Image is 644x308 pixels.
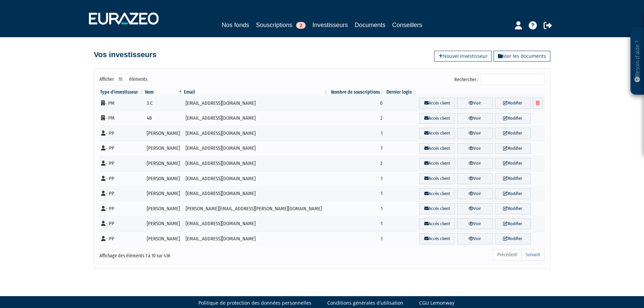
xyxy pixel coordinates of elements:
a: Modifier [495,218,531,230]
a: Voir [457,143,493,154]
td: 2 [329,111,385,126]
th: Email : activer pour trier la colonne par ordre croissant [183,89,329,96]
th: Nom : activer pour trier la colonne par ordre d&eacute;croissant [144,89,184,96]
th: Dernier login : activer pour trier la colonne par ordre croissant [385,89,417,96]
a: Voir [457,98,493,109]
img: 1732889491-logotype_eurazeo_blanc_rvb.png [89,13,159,25]
p: Besoin d'aide ? [634,31,641,92]
span: 2 [296,22,306,29]
td: 1 [329,186,385,202]
a: Accès client [419,233,455,244]
a: Suivant [521,249,545,261]
a: Voir [457,218,493,230]
a: Modifier [495,233,531,244]
a: Investisseurs [312,20,348,31]
td: - PP [99,201,144,216]
td: [PERSON_NAME] [144,126,184,141]
a: Accès client [419,158,455,169]
a: Modifier [495,203,531,214]
a: Accès client [419,128,455,139]
td: [PERSON_NAME] [144,141,184,156]
td: [EMAIL_ADDRESS][DOMAIN_NAME] [183,231,329,246]
a: CGU Lemonway [419,300,454,306]
h4: Vos investisseurs [94,51,157,59]
td: [EMAIL_ADDRESS][DOMAIN_NAME] [183,126,329,141]
td: 1 [329,126,385,141]
td: [PERSON_NAME] [144,186,184,202]
td: 2 [329,156,385,171]
a: Voir les documents [494,51,550,62]
a: Accès client [419,113,455,124]
td: 1 [329,201,385,216]
td: 1 [329,216,385,232]
a: Documents [355,20,385,30]
th: Type d'investisseur : activer pour trier la colonne par ordre croissant [99,89,144,96]
a: Accès client [419,203,455,214]
a: Accès client [419,143,455,154]
a: Modifier [495,173,531,184]
td: [PERSON_NAME] [144,216,184,232]
a: Modifier [495,113,531,124]
a: Voir [457,158,493,169]
td: - PP [99,186,144,202]
th: Nombre de souscriptions : activer pour trier la colonne par ordre croissant [329,89,385,96]
td: [EMAIL_ADDRESS][DOMAIN_NAME] [183,141,329,156]
a: Souscriptions2 [256,20,306,30]
th: &nbsp; [417,89,545,96]
td: [PERSON_NAME] [144,171,184,186]
td: 3.C [144,96,184,111]
a: Accès client [419,173,455,184]
a: Voir [457,173,493,184]
td: - PM [99,96,144,111]
td: 1 [329,141,385,156]
a: Accès client [419,218,455,230]
a: Modifier [495,188,531,199]
td: [EMAIL_ADDRESS][DOMAIN_NAME] [183,96,329,111]
td: - PP [99,216,144,232]
td: [EMAIL_ADDRESS][DOMAIN_NAME] [183,111,329,126]
a: Supprimer [533,98,543,109]
a: Conseillers [392,20,422,30]
td: 4B [144,111,184,126]
a: Accès client [419,188,455,199]
td: [PERSON_NAME][EMAIL_ADDRESS][PERSON_NAME][DOMAIN_NAME] [183,201,329,216]
td: - PM [99,111,144,126]
a: Voir [457,233,493,244]
select: Afficheréléments [114,74,129,85]
td: [EMAIL_ADDRESS][DOMAIN_NAME] [183,186,329,202]
td: - PP [99,141,144,156]
td: 0 [329,96,385,111]
td: - PP [99,156,144,171]
td: [EMAIL_ADDRESS][DOMAIN_NAME] [183,216,329,232]
label: Afficher éléments [99,74,147,85]
a: Politique de protection des données personnelles [198,300,311,306]
td: [PERSON_NAME] [144,231,184,246]
td: - PP [99,171,144,186]
a: Voir [457,113,493,124]
td: - PP [99,126,144,141]
td: [EMAIL_ADDRESS][DOMAIN_NAME] [183,171,329,186]
a: Conditions générales d'utilisation [327,300,403,306]
a: Accès client [419,98,455,109]
a: Voir [457,203,493,214]
a: Nos fonds [222,20,249,30]
td: 1 [329,171,385,186]
label: Rechercher : [454,74,545,85]
a: Modifier [495,98,531,109]
div: Affichage des éléments 1 à 10 sur 436 [99,248,279,259]
td: [PERSON_NAME] [144,156,184,171]
td: [EMAIL_ADDRESS][DOMAIN_NAME] [183,156,329,171]
td: 1 [329,231,385,246]
a: Modifier [495,158,531,169]
input: Rechercher : [481,74,545,85]
td: [PERSON_NAME] [144,201,184,216]
a: Voir [457,128,493,139]
a: Nouvel investisseur [434,51,492,62]
td: - PP [99,231,144,246]
a: Modifier [495,128,531,139]
a: Voir [457,188,493,199]
a: Modifier [495,143,531,154]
